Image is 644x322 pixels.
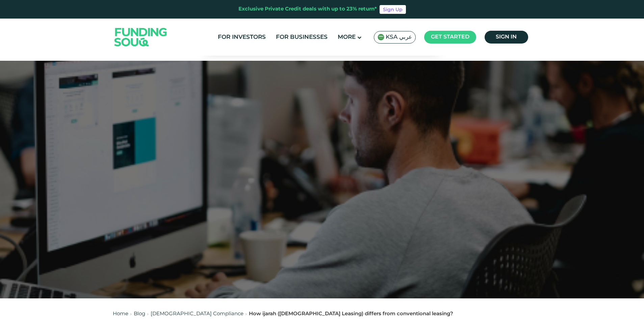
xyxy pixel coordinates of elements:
div: Exclusive Private Credit deals with up to 23% return* [238,5,377,13]
a: Blog [134,312,145,316]
img: Logo [108,20,174,54]
span: Sign in [496,34,517,39]
a: Sign in [485,31,528,44]
img: SA Flag [378,34,384,41]
div: How ijarah ([DEMOGRAPHIC_DATA] Leasing) differs from conventional leasing? [249,310,453,318]
span: Get started [431,34,469,39]
a: For Investors [216,32,267,43]
span: KSA عربي [386,33,412,41]
a: Home [113,312,128,316]
a: For Businesses [274,32,329,43]
a: Sign Up [380,5,406,14]
span: More [338,34,356,40]
a: [DEMOGRAPHIC_DATA] Compliance [151,312,243,316]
